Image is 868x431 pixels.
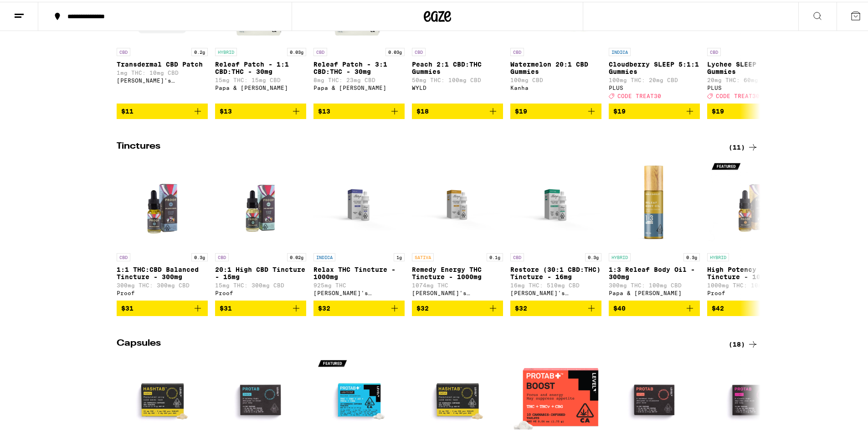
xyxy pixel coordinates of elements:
[117,288,208,294] div: Proof
[117,280,208,286] p: 300mg THC: 300mg CBD
[313,59,405,73] p: Releaf Patch - 3:1 CBD:THC - 30mg
[117,251,130,260] p: CBD
[729,140,758,151] a: (11)
[117,59,208,66] p: Transdermal CBD Patch
[707,83,798,89] div: PLUS
[191,46,208,54] p: 0.2g
[707,156,798,299] a: Open page for High Potency THC Tincture - 1000mg from Proof
[707,299,798,314] button: Add to bag
[707,264,798,279] p: High Potency THC Tincture - 1000mg
[215,288,306,294] div: Proof
[412,59,503,73] p: Peach 2:1 CBD:THC Gummies
[117,140,714,151] h2: Tinctures
[609,299,700,314] button: Add to bag
[609,156,700,299] a: Open page for 1:3 Releaf Body Oil - 300mg from Papa & Barkley
[716,91,760,97] span: CODE TREAT30
[712,106,724,113] span: $19
[609,251,631,260] p: HYBRID
[313,288,405,294] div: [PERSON_NAME]'s Medicinals
[510,83,601,89] div: Kanha
[707,75,798,81] p: 20mg THC: 60mg CBD
[117,299,208,314] button: Add to bag
[220,303,232,310] span: $31
[613,303,626,310] span: $40
[585,251,601,260] p: 0.3g
[412,264,503,279] p: Remedy Energy THC Tincture - 1000mg
[412,156,503,247] img: Mary's Medicinals - Remedy Energy THC Tincture - 1000mg
[121,303,134,310] span: $31
[215,75,306,81] p: 15mg THC: 15mg CBD
[617,91,661,97] span: CODE TREAT30
[287,46,306,54] p: 0.03g
[313,251,335,260] p: INDICA
[313,264,405,279] p: Relax THC Tincture - 1000mg
[215,264,306,279] p: 20:1 High CBD Tincture - 15mg
[510,75,601,81] p: 100mg CBD
[412,75,503,81] p: 50mg THC: 100mg CBD
[394,251,405,260] p: 1g
[712,303,724,310] span: $42
[510,59,601,73] p: Watermelon 20:1 CBD Gummies
[412,46,426,54] p: CBD
[215,156,306,247] img: Proof - 20:1 High CBD Tincture - 15mg
[215,251,229,260] p: CBD
[287,251,306,260] p: 0.02g
[215,46,237,54] p: HYBRID
[412,83,503,89] div: WYLD
[117,264,208,279] p: 1:1 THC:CBD Balanced Tincture - 300mg
[412,299,503,314] button: Add to bag
[510,156,601,299] a: Open page for Restore (30:1 CBD:THC) Tincture - 16mg from Mary's Medicinals
[215,156,306,299] a: Open page for 20:1 High CBD Tincture - 15mg from Proof
[412,280,503,286] p: 1074mg THC
[510,264,601,279] p: Restore (30:1 CBD:THC) Tincture - 16mg
[510,156,601,247] img: Mary's Medicinals - Restore (30:1 CBD:THC) Tincture - 16mg
[609,288,700,294] div: Papa & [PERSON_NAME]
[707,280,798,286] p: 1000mg THC: 10mg CBD
[313,280,405,286] p: 925mg THC
[510,251,524,260] p: CBD
[510,280,601,286] p: 16mg THC: 510mg CBD
[609,46,631,54] p: INDICA
[729,337,758,348] a: (18)
[412,288,503,294] div: [PERSON_NAME]'s Medicinals
[609,280,700,286] p: 300mg THC: 100mg CBD
[487,251,503,260] p: 0.1g
[510,288,601,294] div: [PERSON_NAME]'s Medicinals
[215,299,306,314] button: Add to bag
[117,156,208,299] a: Open page for 1:1 THC:CBD Balanced Tincture - 300mg from Proof
[215,102,306,117] button: Add to bag
[609,156,700,247] img: Papa & Barkley - 1:3 Releaf Body Oil - 300mg
[707,102,798,117] button: Add to bag
[707,59,798,73] p: Lychee SLEEP 1:2:3 Gummies
[510,299,601,314] button: Add to bag
[609,83,700,89] div: PLUS
[416,303,429,310] span: $32
[313,299,405,314] button: Add to bag
[707,251,729,260] p: HYBRID
[215,83,306,89] div: Papa & [PERSON_NAME]
[191,251,208,260] p: 0.3g
[412,102,503,117] button: Add to bag
[117,102,208,117] button: Add to bag
[313,75,405,81] p: 8mg THC: 23mg CBD
[117,337,714,348] h2: Capsules
[683,251,700,260] p: 0.3g
[215,280,306,286] p: 15mg THC: 300mg CBD
[609,59,700,73] p: Cloudberry SLEEP 5:1:1 Gummies
[613,106,626,113] span: $19
[215,59,306,73] p: Releaf Patch - 1:1 CBD:THC - 30mg
[313,46,327,54] p: CBD
[609,75,700,81] p: 100mg THC: 20mg CBD
[515,303,527,310] span: $32
[117,156,208,247] img: Proof - 1:1 THC:CBD Balanced Tincture - 300mg
[412,251,434,260] p: SATIVA
[220,106,232,113] span: $13
[318,303,330,310] span: $32
[707,288,798,294] div: Proof
[21,6,39,15] span: Help
[609,102,700,117] button: Add to bag
[510,102,601,117] button: Add to bag
[412,156,503,299] a: Open page for Remedy Energy THC Tincture - 1000mg from Mary's Medicinals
